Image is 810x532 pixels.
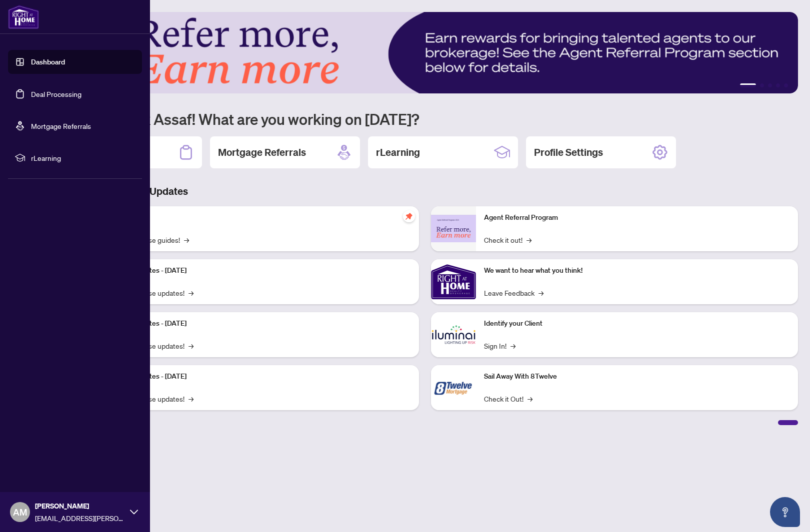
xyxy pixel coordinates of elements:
[218,145,306,159] h2: Mortgage Referrals
[188,340,193,351] span: →
[431,312,476,357] img: Identify your Client
[52,109,798,128] h1: Welcome back Assaf! What are you working on [DATE]?
[31,89,81,98] a: Deal Processing
[431,259,476,304] img: We want to hear what you think!
[35,513,125,524] span: [EMAIL_ADDRESS][PERSON_NAME][DOMAIN_NAME]
[538,287,543,298] span: →
[527,393,532,404] span: →
[510,340,515,351] span: →
[184,234,189,245] span: →
[31,57,65,66] a: Dashboard
[431,215,476,242] img: Agent Referral Program
[740,83,756,87] button: 1
[768,83,772,87] button: 3
[484,212,790,223] p: Agent Referral Program
[484,393,532,404] a: Check it Out!→
[13,505,27,519] span: AM
[760,83,764,87] button: 2
[484,287,543,298] a: Leave Feedback→
[31,121,91,130] a: Mortgage Referrals
[105,371,411,382] p: Platform Updates - [DATE]
[105,265,411,276] p: Platform Updates - [DATE]
[105,318,411,329] p: Platform Updates - [DATE]
[526,234,531,245] span: →
[52,184,798,198] h3: Brokerage & Industry Updates
[31,152,135,163] span: rLearning
[534,145,603,159] h2: Profile Settings
[188,393,193,404] span: →
[770,497,800,527] button: Open asap
[8,5,39,29] img: logo
[484,318,790,329] p: Identify your Client
[403,210,415,222] span: pushpin
[52,12,798,93] img: Slide 0
[484,340,515,351] a: Sign In!→
[776,83,780,87] button: 4
[784,83,788,87] button: 5
[376,145,420,159] h2: rLearning
[35,501,125,512] span: [PERSON_NAME]
[105,212,411,223] p: Self-Help
[484,265,790,276] p: We want to hear what you think!
[188,287,193,298] span: →
[484,234,531,245] a: Check it out!→
[431,365,476,410] img: Sail Away With 8Twelve
[484,371,790,382] p: Sail Away With 8Twelve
